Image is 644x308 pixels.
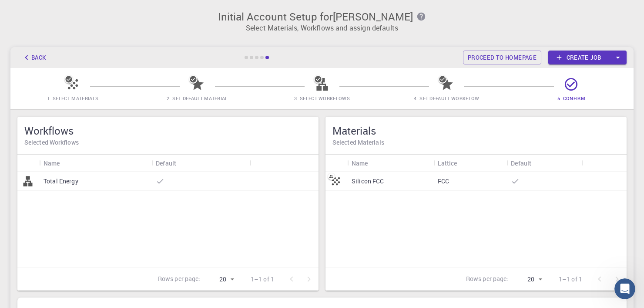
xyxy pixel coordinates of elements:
button: Sort [368,156,382,170]
iframe: Intercom live chat [614,278,635,299]
div: Name [39,155,151,172]
div: Default [156,155,176,172]
p: Silicon FCC [352,177,384,186]
h5: Materials [332,124,620,138]
a: Create job [548,51,609,64]
button: Sort [457,156,471,170]
div: Name [347,155,433,172]
span: 2. Set Default Material [167,95,228,102]
div: Name [44,155,60,172]
button: Sort [531,156,545,170]
p: Rows per page: [158,274,201,284]
h3: Initial Account Setup for [PERSON_NAME] [16,10,628,23]
button: Back [17,51,50,64]
p: FCC [438,177,449,186]
p: Total Energy [44,177,78,186]
h5: Workflows [24,124,312,138]
span: Soporte [17,6,48,14]
div: Icon [17,155,39,172]
p: 1–1 of 1 [251,275,274,284]
div: Default [151,155,250,172]
span: 4. Set Default Workflow [414,95,479,102]
div: Icon [325,155,347,172]
p: Rows per page: [466,274,509,284]
h6: Selected Workflows [24,138,312,147]
span: 1. Select Materials [47,95,98,102]
button: Sort [60,156,74,170]
div: Name [352,155,368,172]
a: Proceed to homepage [463,51,541,64]
span: 3. Select Workflows [294,95,350,102]
button: Sort [176,156,190,170]
h6: Selected Materials [332,138,620,147]
div: Lattice [433,155,507,172]
div: 20 [512,273,545,286]
span: 5. Confirm [557,95,585,102]
div: 20 [204,273,237,286]
div: Default [506,155,581,172]
p: Select Materials, Workflows and assign defaults [16,23,628,33]
div: Lattice [438,155,457,172]
p: 1–1 of 1 [559,275,582,284]
div: Default [511,155,531,172]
